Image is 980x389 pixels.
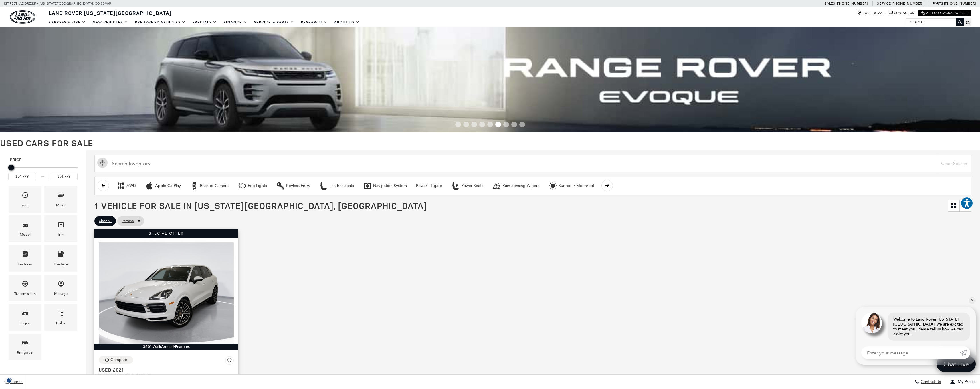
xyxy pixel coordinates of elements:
[44,275,77,301] div: MileageMileage
[461,183,483,188] div: Power Seats
[19,320,31,326] div: Engine
[99,367,234,378] a: Used 2021Porsche Cayenne S
[329,183,354,188] div: Leather Seats
[116,182,125,190] div: AWD
[8,173,36,180] input: Minimum
[18,261,32,267] div: Features
[45,17,363,27] nav: Main Navigation
[273,180,313,192] button: Keyless EntryKeyless Entry
[276,182,285,190] div: Keyless Entry
[97,158,108,168] svg: Click to toggle on voice search
[360,180,410,192] button: Navigation SystemNavigation System
[502,183,539,188] div: Rain Sensing Wipers
[45,9,175,16] a: Land Rover [US_STATE][GEOGRAPHIC_DATA]
[451,182,460,190] div: Power Seats
[463,122,469,127] span: Go to slide 2
[22,279,29,291] span: Transmission
[889,11,914,15] a: Contact Us
[857,11,884,15] a: Hours & Map
[58,279,64,291] span: Mileage
[961,197,973,209] button: Explore your accessibility options
[9,245,41,271] div: FeaturesFeatures
[110,357,127,362] div: Compare
[99,356,133,364] button: Compare Vehicle
[961,197,973,211] aside: Accessibility Help Desk
[235,180,270,192] button: Fog LightsFog Lights
[492,182,501,190] div: Rain Sensing Wipers
[14,291,36,297] div: Transmission
[549,182,557,190] div: Sunroof / Moonroof
[132,17,189,27] a: Pre-Owned Vehicles
[99,242,234,344] img: 2021 Porsche Cayenne S
[56,202,66,208] div: Make
[58,308,64,320] span: Color
[825,1,835,5] span: Sales
[448,180,486,192] button: Power SeatsPower Seats
[113,180,139,192] button: AWDAWD
[94,200,427,211] span: 1 Vehicle for Sale in [US_STATE][GEOGRAPHIC_DATA], [GEOGRAPHIC_DATA]
[8,165,14,170] div: Maximum Price
[54,261,68,267] div: Fueltype
[9,304,41,331] div: EngineEngine
[601,180,613,191] button: scroll right
[455,122,461,127] span: Go to slide 1
[892,1,923,6] a: [PHONE_NUMBER]
[98,180,109,191] button: scroll left
[225,356,234,367] button: Save Vehicle
[948,200,959,211] a: Grid View
[945,375,980,389] button: Open user profile menu
[9,334,41,360] div: BodystyleBodystyle
[10,158,76,163] h5: Price
[906,19,963,25] input: Search
[99,217,112,225] span: Clear All
[155,183,181,188] div: Apple CarPlay
[54,291,68,297] div: Mileage
[298,17,331,27] a: Research
[545,180,597,192] button: Sunroof / MoonroofSunroof / Moonroof
[220,17,251,27] a: Finance
[22,220,29,231] span: Model
[99,367,229,373] span: Used 2021
[559,183,594,188] div: Sunroof / Moonroof
[955,380,976,384] span: My Profile
[44,245,77,271] div: FueltypeFueltype
[145,182,154,190] div: Apple CarPlay
[94,344,238,350] div: 360° WalkAround/Features
[8,163,78,180] div: Price
[836,1,868,6] a: [PHONE_NUMBER]
[22,249,29,261] span: Features
[94,229,238,238] div: Special Offer
[9,186,41,213] div: YearYear
[22,190,29,202] span: Year
[9,275,41,301] div: TransmissionTransmission
[861,313,882,333] img: Agent profile photo
[503,122,509,127] span: Go to slide 7
[200,183,229,188] div: Backup Camera
[58,220,64,231] span: Trim
[919,380,941,384] span: Contact Us
[888,313,970,341] div: Welcome to Land Rover [US_STATE][GEOGRAPHIC_DATA], we are excited to meet you! Please tell us how...
[861,346,960,359] input: Enter your message
[190,182,199,190] div: Backup Camera
[248,183,267,188] div: Fog Lights
[363,182,372,190] div: Navigation System
[519,122,525,127] span: Go to slide 9
[20,231,31,238] div: Model
[960,346,970,359] a: Submit
[58,249,64,261] span: Fueltype
[319,182,328,190] div: Leather Seats
[122,217,134,225] span: Porsche
[495,122,501,127] span: Go to slide 6
[44,215,77,242] div: TrimTrim
[57,231,64,238] div: Trim
[331,17,363,27] a: About Us
[89,17,132,27] a: New Vehicles
[286,183,310,188] div: Keyless Entry
[56,320,66,326] div: Color
[471,122,477,127] span: Go to slide 3
[413,180,445,192] button: Power Liftgate
[511,122,517,127] span: Go to slide 8
[58,190,64,202] span: Make
[45,17,89,27] a: EXPRESS STORE
[22,308,29,320] span: Engine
